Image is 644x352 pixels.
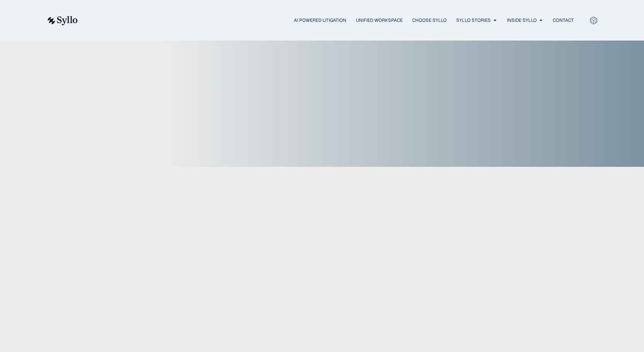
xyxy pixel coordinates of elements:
div: Menu Toggle [93,17,574,24]
a: AI Powered Litigation [294,17,346,24]
a: Syllo Stories [456,17,491,24]
nav: Menu [93,17,574,24]
a: Unified Workspace [356,17,403,24]
a: Contact [553,17,574,24]
a: Choose Syllo [412,17,447,24]
img: syllo [46,16,78,25]
a: Inside Syllo [507,17,537,24]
